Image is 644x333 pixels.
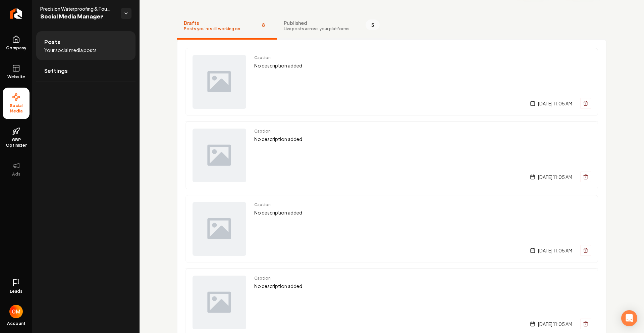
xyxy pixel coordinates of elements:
[5,74,28,80] span: Website
[185,121,598,189] a: Post previewCaptionNo description added[DATE] 11:05 AM
[538,247,572,254] span: [DATE] 11:05 AM
[10,289,22,294] span: Leads
[3,59,30,85] a: Website
[193,55,246,109] img: Post preview
[9,172,23,177] span: Ads
[7,321,25,326] span: Account
[254,209,591,217] p: No description added
[254,129,591,134] span: Caption
[3,103,30,114] span: Social Media
[40,12,115,21] span: Social Media Manager
[10,8,22,19] img: Rebolt Logo
[185,195,598,263] a: Post previewCaptionNo description added[DATE] 11:05 AM
[184,26,240,32] span: Posts you're still working on
[254,62,591,69] p: No description added
[366,19,380,30] span: 5
[256,19,270,30] span: 8
[44,38,60,46] span: Posts
[3,137,30,148] span: GBP Optimizer
[193,129,246,182] img: Post preview
[277,13,386,40] button: PublishedLive posts across your platforms5
[184,19,240,26] span: Drafts
[3,45,29,51] span: Company
[177,13,606,40] nav: Tabs
[193,202,246,256] img: Post preview
[284,26,350,32] span: Live posts across your platforms
[621,310,637,326] div: Open Intercom Messenger
[254,202,591,207] span: Caption
[3,122,30,153] a: GBP Optimizer
[254,135,591,143] p: No description added
[538,174,572,180] span: [DATE] 11:05 AM
[185,48,598,116] a: Post previewCaptionNo description added[DATE] 11:05 AM
[254,55,591,60] span: Caption
[44,47,98,53] span: Your social media posts.
[40,5,115,12] span: Precision Waterproofing & Foundation Repair
[538,321,572,327] span: [DATE] 11:05 AM
[3,156,30,182] button: Ads
[9,302,23,318] button: Open user button
[3,273,30,299] a: Leads
[177,13,277,40] button: DraftsPosts you're still working on8
[3,30,30,56] a: Company
[193,276,246,329] img: Post preview
[538,100,572,107] span: [DATE] 11:05 AM
[254,282,591,290] p: No description added
[44,67,68,75] span: Settings
[9,305,23,318] img: Omar Molai
[254,276,591,281] span: Caption
[36,60,136,82] a: Settings
[284,19,350,26] span: Published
